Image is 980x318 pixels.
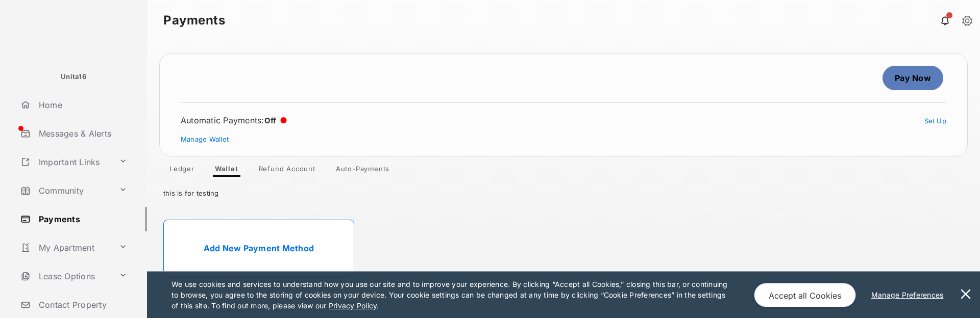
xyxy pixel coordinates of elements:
strong: Payments [163,14,225,26]
a: Auto-Payments [328,165,398,177]
a: Lease Options [16,264,115,288]
a: Wallet [207,165,247,177]
a: My Apartment [16,235,115,260]
div: Automatic Payments : [181,115,287,125]
u: Manage Preferences [871,290,948,299]
a: Add New Payment Method [163,220,354,277]
a: Ledger [161,165,203,177]
a: Home [16,93,147,117]
a: Payments [16,207,147,231]
div: this is for testing [147,177,980,205]
button: Accept all Cookies [754,283,856,307]
u: Privacy Policy [329,301,377,310]
a: Set Up [924,117,947,125]
a: Manage Wallet [181,135,229,143]
a: Important Links [16,150,115,174]
a: Messages & Alerts [16,121,147,146]
a: Community [16,178,115,203]
p: We use cookies and services to understand how you use our site and to improve your experience. By... [171,279,732,311]
a: Contact Property [16,293,147,317]
span: Off [264,116,277,125]
a: Refund Account [251,165,324,177]
p: Unita16 [61,72,86,82]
